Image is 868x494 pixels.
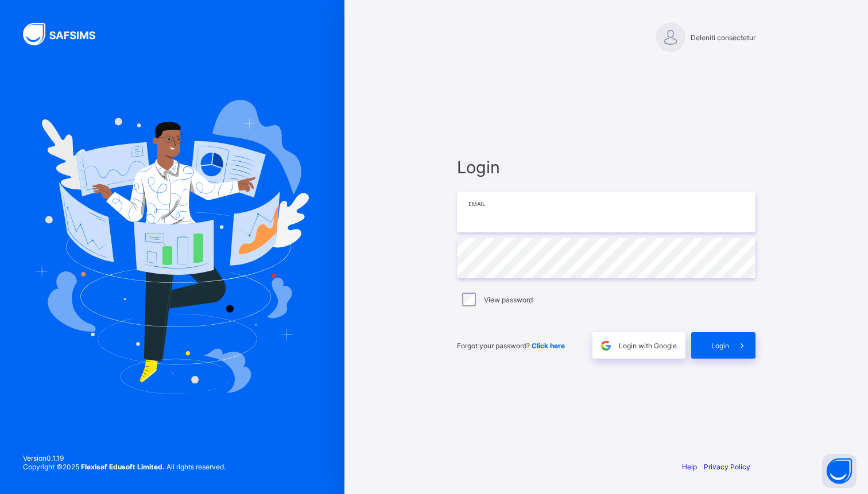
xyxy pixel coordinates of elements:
span: Login [457,157,755,177]
strong: Flexisaf Edusoft Limited. [81,462,165,471]
span: Forgot your password? [457,341,565,350]
span: Deleniti consectetur [691,33,755,42]
img: google.396cfc9801f0270233282035f929180a.svg [599,339,613,352]
a: Privacy Policy [704,462,750,471]
button: Open asap [822,454,857,488]
img: SAFSIMS Logo [23,23,109,45]
span: Login [711,341,729,350]
img: Hero Image [36,100,309,394]
span: Copyright © 2025 All rights reserved. [23,462,226,471]
a: Click here [532,341,565,350]
label: View password [484,295,533,304]
span: Login with Google [619,341,677,350]
a: Help [682,462,697,471]
span: Version 0.1.19 [23,454,226,462]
